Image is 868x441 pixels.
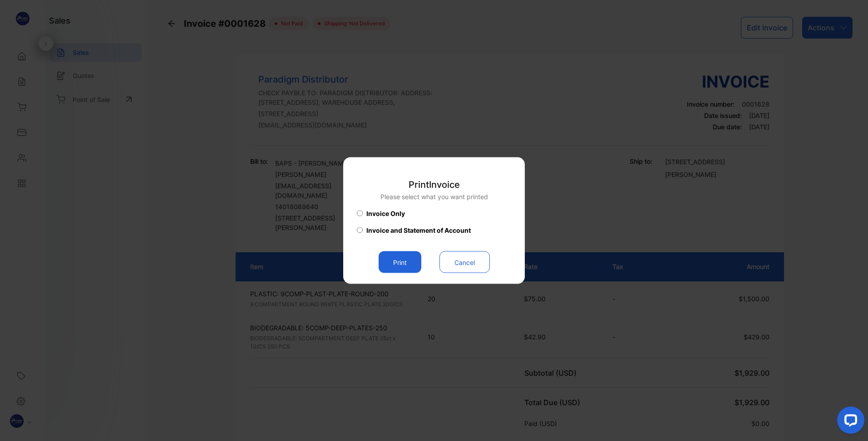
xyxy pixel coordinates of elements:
[380,178,488,191] p: Print Invoice
[380,192,488,201] p: Please select what you want printed
[366,209,405,218] span: Invoice Only
[366,225,471,235] span: Invoice and Statement of Account
[439,251,490,273] button: Cancel
[830,403,868,441] iframe: LiveChat chat widget
[379,251,421,273] button: Print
